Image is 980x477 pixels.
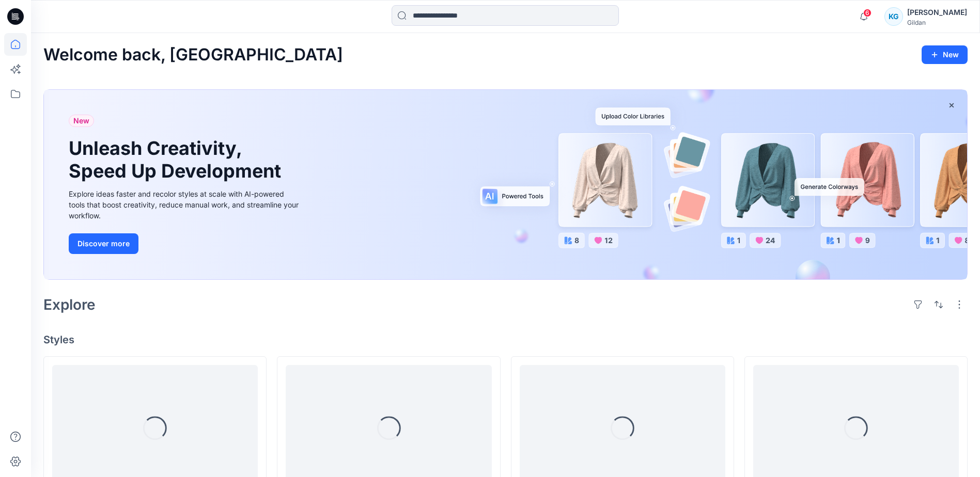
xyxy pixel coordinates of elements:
div: [PERSON_NAME] [907,6,967,19]
button: New [922,45,968,64]
h4: Styles [43,333,968,346]
h1: Unleash Creativity, Speed Up Development [69,137,286,182]
div: Gildan [907,19,967,26]
h2: Explore [43,296,96,313]
button: Discover more [69,233,138,254]
span: 6 [863,9,872,17]
div: KG [884,7,903,26]
span: New [73,115,89,127]
div: Explore ideas faster and recolor styles at scale with AI-powered tools that boost creativity, red... [69,188,301,221]
a: Discover more [69,233,301,254]
h2: Welcome back, [GEOGRAPHIC_DATA] [43,45,343,65]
